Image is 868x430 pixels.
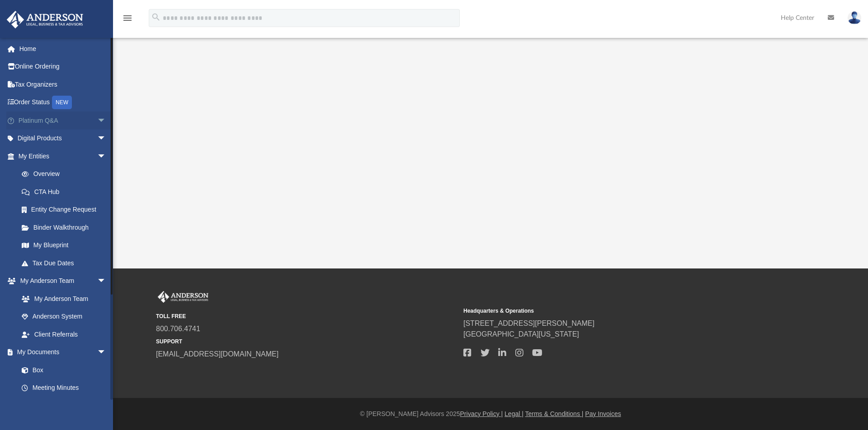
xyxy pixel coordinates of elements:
[463,319,594,327] a: [STREET_ADDRESS][PERSON_NAME]
[97,111,115,130] span: arrow_drop_down
[848,11,861,24] img: User Pic
[505,410,524,417] a: Legal |
[97,129,115,148] span: arrow_drop_down
[97,343,115,362] span: arrow_drop_down
[156,291,210,303] img: Anderson Advisors Platinum Portal
[13,165,120,183] a: Overview
[6,75,120,93] a: Tax Organizers
[13,201,120,219] a: Entity Change Request
[6,40,120,58] a: Home
[156,350,278,358] a: [EMAIL_ADDRESS][DOMAIN_NAME]
[156,325,200,333] a: 800.706.4741
[4,11,86,28] img: Anderson Advisors Platinum Portal
[13,236,115,254] a: My Blueprint
[6,58,120,76] a: Online Ordering
[156,312,457,320] small: TOLL FREE
[6,147,120,165] a: My Entitiesarrow_drop_down
[460,410,503,417] a: Privacy Policy |
[13,290,111,308] a: My Anderson Team
[113,409,868,419] div: © [PERSON_NAME] Advisors 2025
[525,410,584,417] a: Terms & Conditions |
[6,129,120,148] a: Digital Productsarrow_drop_down
[6,272,115,290] a: My Anderson Teamarrow_drop_down
[13,325,115,343] a: Client Referrals
[97,272,115,291] span: arrow_drop_down
[463,307,764,315] small: Headquarters & Operations
[585,410,621,417] a: Pay Invoices
[13,379,115,397] a: Meeting Minutes
[151,12,161,22] i: search
[13,361,111,379] a: Box
[13,183,120,201] a: CTA Hub
[6,111,120,129] a: Platinum Q&Aarrow_drop_down
[13,397,111,415] a: Forms Library
[13,218,120,236] a: Binder Walkthrough
[122,17,133,23] a: menu
[6,343,115,361] a: My Documentsarrow_drop_down
[122,13,133,23] i: menu
[13,308,115,326] a: Anderson System
[97,147,115,166] span: arrow_drop_down
[52,96,72,109] div: NEW
[463,330,579,338] a: [GEOGRAPHIC_DATA][US_STATE]
[13,254,120,272] a: Tax Due Dates
[156,338,457,346] small: SUPPORT
[6,93,120,112] a: Order StatusNEW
